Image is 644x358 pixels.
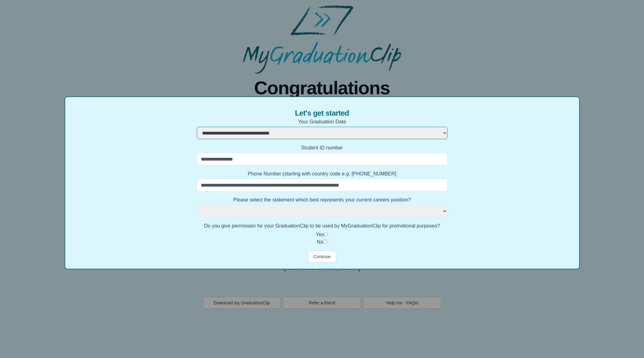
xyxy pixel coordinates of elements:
label: Phone Number (starting with country code e.g. [PHONE_NUMBER] [197,170,448,178]
label: Do you give permission for your GraduationClip to be used by MyGraduationClip for promotional pur... [197,222,448,230]
label: Yes [316,232,324,237]
button: Continue [308,251,336,263]
label: Student ID number [197,144,448,152]
label: No [317,239,323,245]
label: Your Graduation Date [197,118,448,126]
label: Please select the statement which best represents your current careers position? [197,196,448,204]
span: Let's get started [295,108,349,118]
